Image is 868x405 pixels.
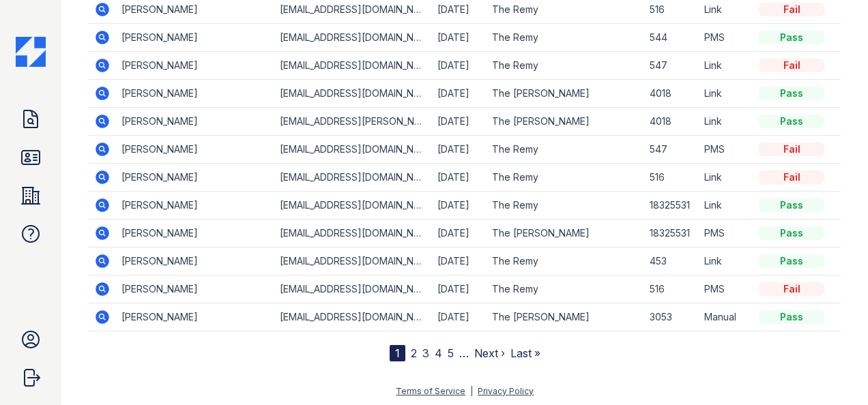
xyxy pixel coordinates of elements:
td: [EMAIL_ADDRESS][DOMAIN_NAME] [274,247,432,275]
td: [DATE] [432,136,487,164]
div: | [470,386,473,396]
td: 18325531 [644,220,699,247]
td: [DATE] [432,247,487,275]
a: Last » [510,346,540,360]
td: 453 [644,247,699,275]
td: 547 [644,136,699,164]
td: [EMAIL_ADDRESS][DOMAIN_NAME] [274,303,432,331]
td: [EMAIL_ADDRESS][DOMAIN_NAME] [274,164,432,192]
td: The [PERSON_NAME] [487,303,644,331]
td: Manual [699,303,753,331]
td: [EMAIL_ADDRESS][DOMAIN_NAME] [274,136,432,164]
div: Fail [759,142,824,156]
td: [PERSON_NAME] [116,303,274,331]
td: [EMAIL_ADDRESS][DOMAIN_NAME] [274,52,432,80]
td: [PERSON_NAME] [116,247,274,275]
td: The Remy [487,164,644,192]
a: 3 [422,346,429,360]
td: [DATE] [432,303,487,331]
td: 544 [644,24,699,52]
a: Next › [474,346,505,360]
td: The Remy [487,24,644,52]
td: 516 [644,275,699,303]
td: [PERSON_NAME] [116,164,274,192]
td: The [PERSON_NAME] [487,108,644,136]
td: The [PERSON_NAME] [487,80,644,108]
a: Privacy Policy [478,386,534,396]
td: [DATE] [432,220,487,247]
td: [DATE] [432,24,487,52]
a: 2 [411,346,417,360]
td: [PERSON_NAME] [116,108,274,136]
div: Fail [759,282,824,296]
div: Pass [759,198,824,212]
div: Pass [759,310,824,324]
td: The Remy [487,136,644,164]
td: Link [699,108,753,136]
span: … [459,345,469,361]
td: 3053 [644,303,699,331]
td: 18325531 [644,192,699,220]
td: [PERSON_NAME] [116,275,274,303]
a: 5 [448,346,454,360]
td: 516 [644,164,699,192]
td: Link [699,80,753,108]
td: [EMAIL_ADDRESS][PERSON_NAME][DOMAIN_NAME] [274,108,432,136]
td: [DATE] [432,164,487,192]
td: [PERSON_NAME] [116,220,274,247]
td: [PERSON_NAME] [116,52,274,80]
td: Link [699,52,753,80]
td: PMS [699,275,753,303]
td: The Remy [487,192,644,220]
td: The Remy [487,52,644,80]
td: [EMAIL_ADDRESS][DOMAIN_NAME] [274,24,432,52]
img: CE_Icon_Blue-c292c112584629df590d857e76928e9f676e5b41ef8f769ba2f05ee15b207248.png [16,37,46,67]
div: Pass [759,87,824,100]
td: PMS [699,24,753,52]
div: Fail [759,170,824,184]
td: Link [699,247,753,275]
td: [DATE] [432,192,487,220]
td: [EMAIL_ADDRESS][DOMAIN_NAME] [274,80,432,108]
a: 4 [435,346,442,360]
td: The Remy [487,247,644,275]
td: [DATE] [432,80,487,108]
td: [EMAIL_ADDRESS][DOMAIN_NAME] [274,192,432,220]
td: The Remy [487,275,644,303]
td: The [PERSON_NAME] [487,220,644,247]
td: [PERSON_NAME] [116,192,274,220]
div: Fail [759,59,824,72]
td: [EMAIL_ADDRESS][DOMAIN_NAME] [274,220,432,247]
td: PMS [699,136,753,164]
td: 547 [644,52,699,80]
td: [PERSON_NAME] [116,80,274,108]
td: [DATE] [432,52,487,80]
td: PMS [699,220,753,247]
td: 4018 [644,108,699,136]
td: [PERSON_NAME] [116,136,274,164]
td: Link [699,164,753,192]
div: 1 [390,345,405,361]
td: [DATE] [432,108,487,136]
div: Fail [759,3,824,16]
td: Link [699,192,753,220]
div: Pass [759,254,824,268]
div: Pass [759,115,824,128]
td: [PERSON_NAME] [116,24,274,52]
td: 4018 [644,80,699,108]
td: [EMAIL_ADDRESS][DOMAIN_NAME] [274,275,432,303]
td: [DATE] [432,275,487,303]
div: Pass [759,226,824,240]
a: Terms of Service [396,386,465,396]
div: Pass [759,31,824,44]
